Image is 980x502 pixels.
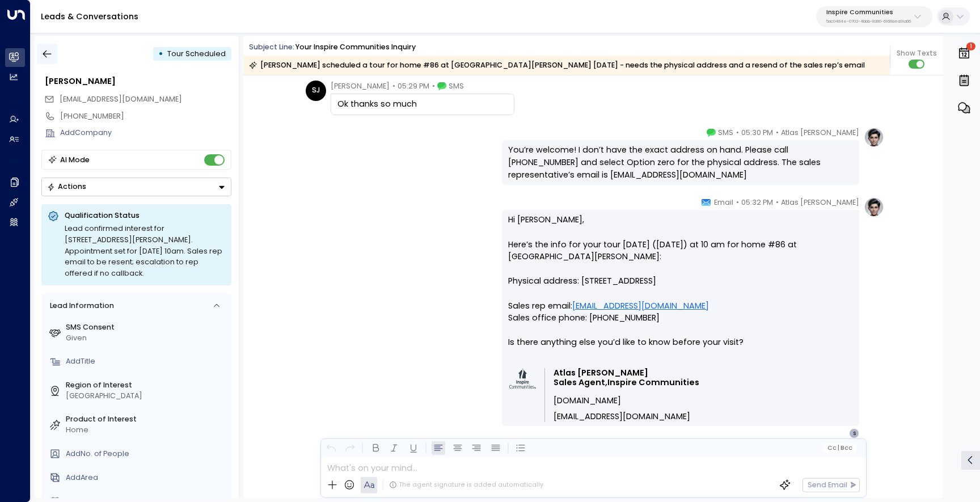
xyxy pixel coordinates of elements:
[343,441,357,455] button: Redo
[741,197,773,208] span: 05:32 PM
[324,441,338,455] button: Undo
[47,182,86,191] div: Actions
[60,111,231,122] div: [PHONE_NUMBER]
[572,300,709,313] a: [EMAIL_ADDRESS][DOMAIN_NAME]
[41,178,231,196] div: Button group with a nested menu
[954,41,974,66] button: 1
[509,369,537,389] img: photo
[718,127,733,138] span: SMS
[554,368,648,378] span: Atlas [PERSON_NAME]
[827,445,852,452] span: Cc Bcc
[826,9,911,16] p: Inspire Communities
[508,144,853,181] div: You’re welcome! I don’t have the exact address on hand. Please call [PHONE_NUMBER] and select Opt...
[46,301,113,311] div: Lead Information
[554,378,607,387] span: Sales Agent,
[607,378,699,387] span: Inspire Communities
[838,445,839,452] span: |
[714,197,733,208] span: Email
[736,197,739,208] span: •
[66,449,227,459] div: AddNo. of People
[897,48,937,58] span: Show Texts
[66,414,227,425] label: Product of Interest
[66,333,227,344] div: Given
[41,178,231,196] button: Actions
[781,197,859,208] span: Atlas [PERSON_NAME]
[66,391,227,402] div: [GEOGRAPHIC_DATA]
[65,223,225,279] div: Lead confirmed interest for [STREET_ADDRESS][PERSON_NAME]. Appointment set for [DATE] 10am. Sales...
[389,480,543,490] div: The agent signature is added automatically
[167,49,226,58] span: Tour Scheduled
[249,60,865,71] div: [PERSON_NAME] scheduled a tour for home #86 at [GEOGRAPHIC_DATA][PERSON_NAME] [DATE] - needs the ...
[781,127,859,138] span: Atlas [PERSON_NAME]
[554,396,621,406] a: [DOMAIN_NAME]
[45,75,231,88] div: [PERSON_NAME]
[60,94,182,104] span: [EMAIL_ADDRESS][DOMAIN_NAME]
[60,94,182,105] span: shejones3150@yahoo.com
[776,197,779,208] span: •
[432,81,435,92] span: •
[60,154,90,166] div: AI Mode
[337,98,508,111] div: Ok thanks so much
[60,128,231,138] div: AddCompany
[392,81,395,92] span: •
[776,127,779,138] span: •
[66,322,227,333] label: SMS Consent
[849,428,859,438] div: S
[158,45,163,63] div: •
[508,214,853,361] p: Hi [PERSON_NAME], Here’s the info for your tour [DATE] ([DATE]) at 10 am for home #86 at [GEOGRAP...
[249,42,294,52] span: Subject Line:
[823,443,856,453] button: Cc|Bcc
[398,81,429,92] span: 05:29 PM
[331,81,390,92] span: [PERSON_NAME]
[306,81,326,101] div: SJ
[741,127,773,138] span: 05:30 PM
[66,356,227,367] div: AddTitle
[864,127,884,147] img: profile-logo.png
[66,425,227,436] div: Home
[295,42,416,53] div: Your Inspire Communities Inquiry
[816,6,932,27] button: Inspire Communities5ac0484e-0702-4bbb-8380-6168aea91a66
[66,473,227,483] div: AddArea
[41,11,138,22] a: Leads & Conversations
[66,380,227,391] label: Region of Interest
[65,210,225,221] p: Qualification Status
[736,127,739,138] span: •
[864,197,884,217] img: profile-logo.png
[826,19,911,24] p: 5ac0484e-0702-4bbb-8380-6168aea91a66
[966,43,975,50] span: 1
[554,412,690,421] a: [EMAIL_ADDRESS][DOMAIN_NAME]
[449,81,464,92] span: SMS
